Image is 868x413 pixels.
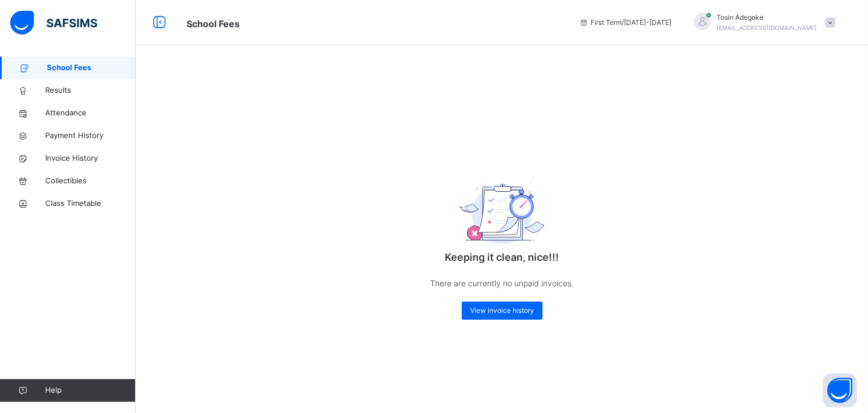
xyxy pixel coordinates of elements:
[45,130,136,141] span: Payment History
[683,12,841,33] div: Tosin Adegoke
[823,373,857,407] button: Open asap
[717,24,817,31] span: [EMAIL_ADDRESS][DOMAIN_NAME]
[45,107,136,119] span: Attendance
[717,12,817,23] span: Tosin Adegoke
[470,306,534,316] span: View invoice history
[45,385,135,396] span: Help
[45,153,136,164] span: Invoice History
[579,18,671,28] span: session/term information
[45,85,136,96] span: Results
[47,62,136,74] span: School Fees
[186,18,240,29] span: School Fees
[45,198,136,209] span: Class Timetable
[45,175,136,187] span: Collectibles
[389,249,615,265] p: Keeping it clean, nice!!!
[389,276,615,290] p: There are currently no unpaid invoices.
[10,11,97,35] img: safsims
[389,151,615,331] div: Keeping it clean, nice!!!
[459,182,544,244] img: empty_exam.25ac31c7e64bfa8fcc0a6b068b22d071.svg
